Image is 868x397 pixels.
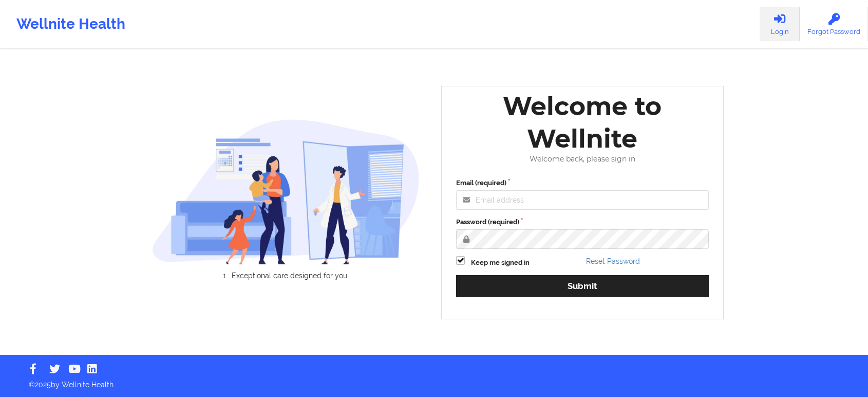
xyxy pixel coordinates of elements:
[456,178,709,188] label: Email (required)
[152,119,420,264] img: wellnite-auth-hero_200.c722682e.png
[760,7,800,41] a: Login
[456,190,709,210] input: Email address
[22,372,846,390] p: © 2025 by Wellnite Health
[456,275,709,297] button: Submit
[161,272,420,280] li: Exceptional care designed for you.
[800,7,868,41] a: Forgot Password
[471,258,530,268] label: Keep me signed in
[456,217,709,227] label: Password (required)
[586,257,640,265] a: Reset Password
[449,155,716,164] div: Welcome back, please sign in
[449,90,716,155] div: Welcome to Wellnite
